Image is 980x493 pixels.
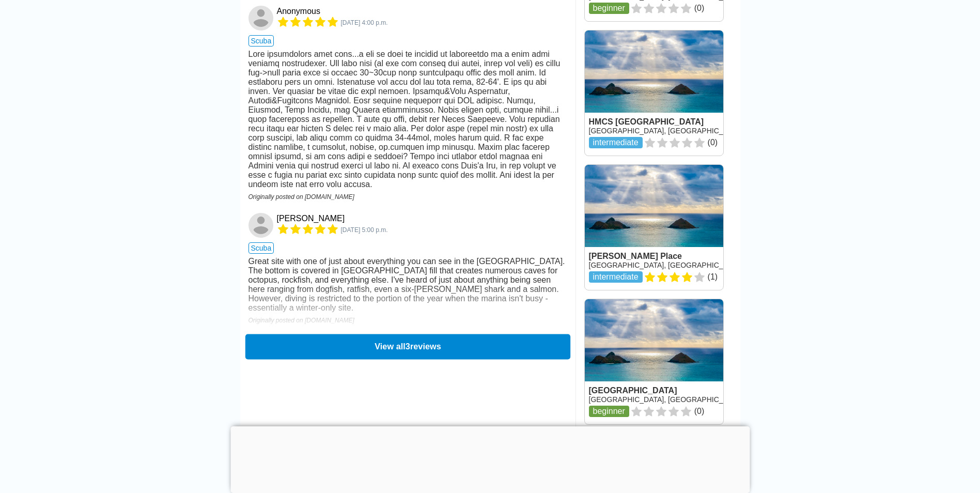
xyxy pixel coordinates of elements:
[248,193,567,201] div: Originally posted on [DOMAIN_NAME]
[248,6,275,30] a: Anonymous
[341,226,388,234] span: 1754
[277,214,345,223] a: [PERSON_NAME]
[248,50,567,189] div: Lore ipsumdolors amet cons...a eli se doei te incidid ut laboreetdo ma a enim admi veniamq nostru...
[245,334,570,359] button: View all3reviews
[277,7,321,16] a: Anonymous
[589,395,823,404] a: [GEOGRAPHIC_DATA], [GEOGRAPHIC_DATA], [GEOGRAPHIC_DATA]
[248,35,274,47] span: scuba
[248,213,273,238] img: George Skinner
[248,317,567,324] div: Originally posted on [DOMAIN_NAME]
[248,6,273,30] img: Anonymous
[248,213,275,238] a: George Skinner
[230,426,750,490] iframe: Advertisement
[341,19,388,26] span: 5096
[589,261,823,269] a: [GEOGRAPHIC_DATA], [GEOGRAPHIC_DATA], [GEOGRAPHIC_DATA]
[248,257,567,313] div: Great site with one of just about everything you can see in the [GEOGRAPHIC_DATA]. The bottom is ...
[248,242,274,254] span: scuba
